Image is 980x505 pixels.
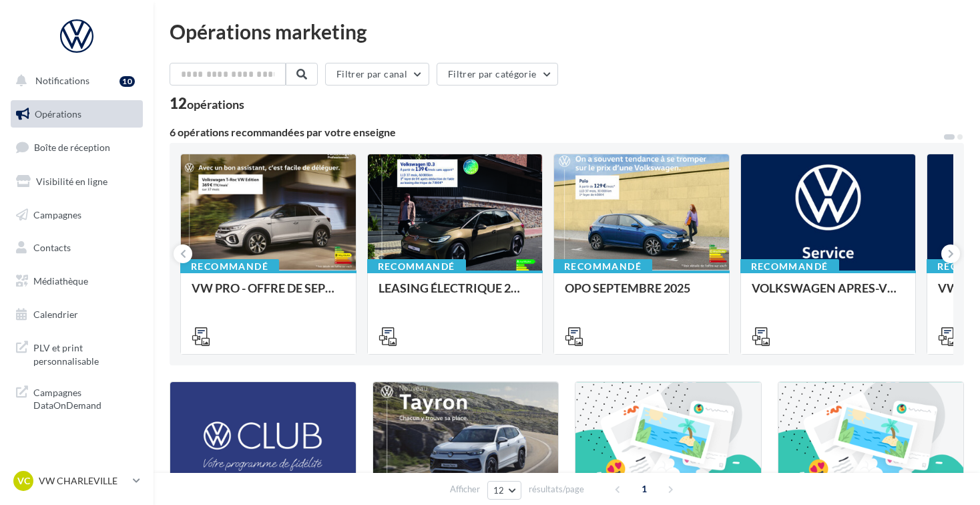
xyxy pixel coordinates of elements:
[35,108,81,120] span: Opérations
[33,339,138,367] span: PLV et print personnalisable
[367,259,466,274] div: Recommandé
[170,21,964,41] div: Opérations marketing
[33,208,81,220] span: Campagnes
[8,67,140,95] button: Notifications 10
[180,259,279,274] div: Recommandé
[192,281,345,308] div: VW PRO - OFFRE DE SEPTEMBRE 25
[11,468,143,494] a: VC VW CHARLEVILLE
[8,301,146,329] a: Calendrier
[170,96,244,111] div: 12
[8,267,146,295] a: Médiathèque
[8,100,146,128] a: Opérations
[34,142,110,153] span: Boîte de réception
[634,478,655,500] span: 1
[187,98,244,110] div: opérations
[119,76,135,87] div: 10
[8,168,146,196] a: Visibilité en ligne
[487,481,521,500] button: 12
[8,378,146,417] a: Campagnes DataOnDemand
[565,281,718,308] div: OPO SEPTEMBRE 2025
[33,242,71,253] span: Contacts
[325,63,429,86] button: Filtrer par canal
[8,333,146,373] a: PLV et print personnalisable
[740,259,839,274] div: Recommandé
[17,474,30,488] span: VC
[437,63,558,86] button: Filtrer par catégorie
[8,201,146,229] a: Campagnes
[33,383,138,412] span: Campagnes DataOnDemand
[36,176,107,187] span: Visibilité en ligne
[493,485,505,496] span: 12
[553,259,652,274] div: Recommandé
[170,127,943,138] div: 6 opérations recommandées par votre enseigne
[379,281,532,308] div: LEASING ÉLECTRIQUE 2025
[529,483,584,496] span: résultats/page
[450,483,480,496] span: Afficher
[752,281,905,308] div: VOLKSWAGEN APRES-VENTE
[8,234,146,262] a: Contacts
[33,275,88,287] span: Médiathèque
[35,75,89,86] span: Notifications
[33,309,78,320] span: Calendrier
[39,474,128,488] p: VW CHARLEVILLE
[8,133,146,162] a: Boîte de réception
